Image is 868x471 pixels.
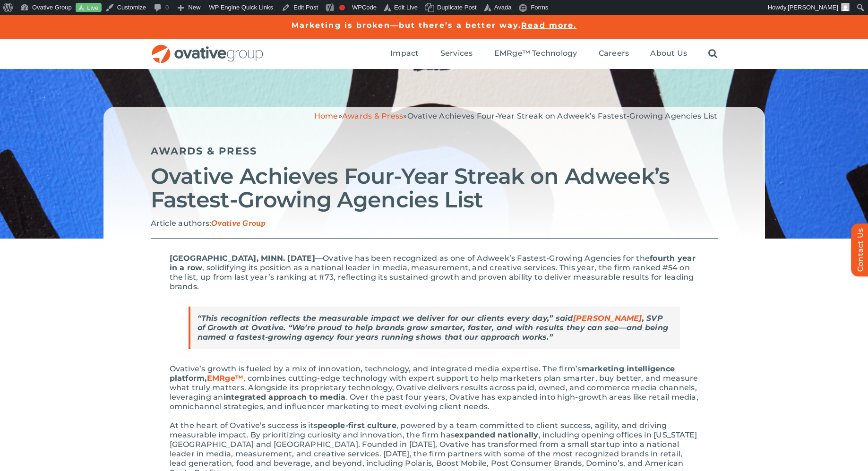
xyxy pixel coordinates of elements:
span: [PERSON_NAME] [788,4,838,11]
nav: Menu [390,39,717,69]
a: Impact [390,49,419,59]
a: OG_Full_horizontal_RGB [151,43,264,52]
a: EMRge™ [207,374,243,383]
span: Ovative Achieves Four-Year Streak on Adweek’s Fastest-Growing Agencies List [407,111,718,120]
strong: “This recognition reflects the measurable impact we deliver for our clients every day,” said , SV... [198,314,669,342]
a: Services [440,49,473,59]
a: Read more. [521,21,576,30]
a: Live [76,3,102,13]
span: Impact [390,49,419,58]
h2: Ovative Achieves Four-Year Streak on Adweek’s Fastest-Growing Agencies List [151,164,718,212]
a: Marketing is broken—but there’s a better way. [292,21,522,30]
span: EMRge™ Technology [494,49,577,58]
a: Search [708,49,717,59]
span: — [315,254,323,263]
a: Awards & Press [342,111,403,120]
a: Home [314,111,338,120]
a: EMRge™ Technology [494,49,577,59]
a: [PERSON_NAME] [573,314,642,323]
a: Careers [599,49,629,59]
span: people-first culture [318,421,396,430]
p: Article authors: [151,219,718,229]
span: , powered by a team committed to client success, agility, and driving measurable impact. By prior... [170,421,667,439]
span: . Over the past four years, Ovative has expanded into high-growth areas like retail media, omnich... [170,393,698,411]
span: fourth year in a row [170,254,696,272]
a: Awards & Press [151,145,257,157]
span: expanded nationally [455,430,539,439]
span: About Us [650,49,687,58]
span: Ovative Group [211,219,266,228]
span: integrated approach to media [223,393,346,402]
span: Careers [599,49,629,58]
span: Ovative has been recognized as one of Adweek’s Fastest-Growing Agencies for the [323,254,650,263]
span: , combines cutting-edge technology with expert support to help marketers plan smarter, buy better... [170,374,698,402]
span: At the heart of Ovative’s success is its [170,421,318,430]
div: Focus keyphrase not set [339,5,345,10]
span: » » [314,111,718,120]
span: , solidifying its position as a national leader in media, measurement, and creative services. Thi... [170,263,694,291]
a: About Us [650,49,687,59]
span: [GEOGRAPHIC_DATA], MINN. [DATE] [170,254,315,263]
span: Ovative’s growth is fueled by a mix of innovation, technology, and integrated media expertise. Th... [170,364,582,373]
span: Services [440,49,473,58]
span: marketing intelligence platform, [170,364,675,383]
